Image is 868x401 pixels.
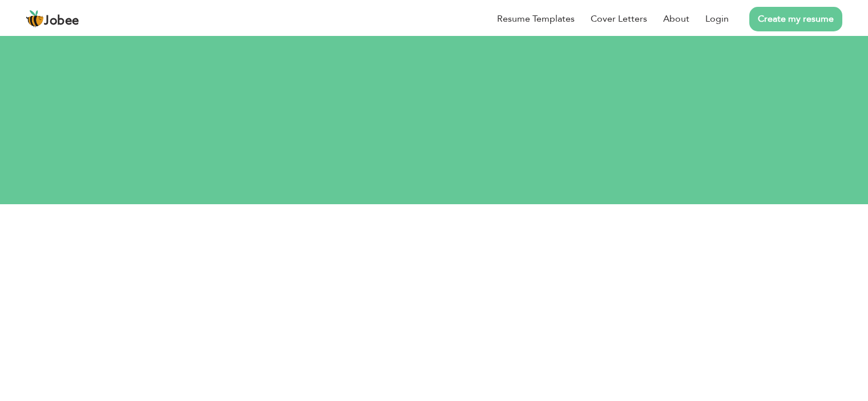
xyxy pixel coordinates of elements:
[705,12,729,26] a: Login
[591,12,647,26] a: Cover Letters
[663,12,689,26] a: About
[497,12,575,26] a: Resume Templates
[26,10,44,28] img: jobee.io
[26,10,79,28] a: Jobee
[44,15,79,27] span: Jobee
[749,7,842,31] a: Create my resume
